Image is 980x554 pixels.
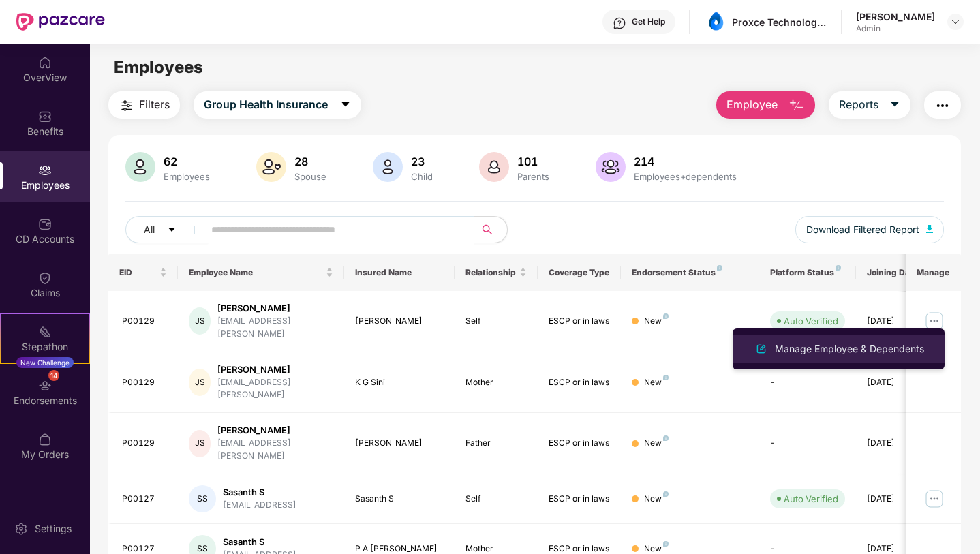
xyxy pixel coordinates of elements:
[934,97,951,114] img: svg+xml;base64,PHN2ZyB4bWxucz0iaHR0cDovL3d3dy53My5vcmcvMjAwMC9zdmciIHdpZHRoPSIyNCIgaGVpZ2h0PSIyNC...
[122,493,167,506] div: P00127
[119,267,157,278] span: EID
[292,171,329,182] div: Spouse
[189,267,323,278] span: Employee Name
[38,217,52,231] img: svg+xml;base64,PHN2ZyBpZD0iQ0RfQWNjb3VudHMiIGRhdGEtbmFtZT0iQ0QgQWNjb3VudHMiIHhtbG5zPSJodHRwOi8vd3...
[161,171,213,182] div: Employees
[189,307,211,335] div: JS
[455,254,538,291] th: Relationship
[1,340,89,354] div: Stepathon
[344,254,455,291] th: Insured Name
[906,254,961,291] th: Manage
[889,99,900,111] span: caret-down
[474,224,500,235] span: search
[408,171,435,182] div: Child
[189,369,211,396] div: JS
[836,265,841,271] img: svg+xml;base64,PHN2ZyB4bWxucz0iaHR0cDovL3d3dy53My5vcmcvMjAwMC9zdmciIHdpZHRoPSI4IiBoZWlnaHQ9IjgiIH...
[829,91,910,119] button: Reportscaret-down
[839,96,878,113] span: Reports
[125,216,209,243] button: Allcaret-down
[217,437,333,463] div: [EMAIL_ADDRESS][PERSON_NAME]
[16,357,74,368] div: New Challenge
[596,152,626,182] img: svg+xml;base64,PHN2ZyB4bWxucz0iaHR0cDovL3d3dy53My5vcmcvMjAwMC9zdmciIHhtbG5zOnhsaW5rPSJodHRwOi8vd3...
[189,430,211,457] div: JS
[122,437,167,450] div: P00129
[465,437,527,450] div: Father
[465,267,517,278] span: Relationship
[538,254,621,291] th: Coverage Type
[38,379,52,393] img: svg+xml;base64,PHN2ZyBpZD0iRW5kb3JzZW1lbnRzIiB4bWxucz0iaHR0cDovL3d3dy53My5vcmcvMjAwMC9zdmciIHdpZH...
[549,437,610,450] div: ESCP or in laws
[122,315,167,328] div: P00129
[631,155,739,168] div: 214
[119,97,135,114] img: svg+xml;base64,PHN2ZyB4bWxucz0iaHR0cDovL3d3dy53My5vcmcvMjAwMC9zdmciIHdpZHRoPSIyNCIgaGVpZ2h0PSIyNC...
[644,315,669,328] div: New
[38,325,52,339] img: svg+xml;base64,PHN2ZyB4bWxucz0iaHR0cDovL3d3dy53My5vcmcvMjAwMC9zdmciIHdpZHRoPSIyMSIgaGVpZ2h0PSIyMC...
[663,491,669,497] img: svg+xml;base64,PHN2ZyB4bWxucz0iaHR0cDovL3d3dy53My5vcmcvMjAwMC9zdmciIHdpZHRoPSI4IiBoZWlnaHQ9IjgiIH...
[125,152,155,182] img: svg+xml;base64,PHN2ZyB4bWxucz0iaHR0cDovL3d3dy53My5vcmcvMjAwMC9zdmciIHhtbG5zOnhsaW5rPSJodHRwOi8vd3...
[856,10,935,23] div: [PERSON_NAME]
[631,171,739,182] div: Employees+dependents
[167,225,177,236] span: caret-down
[465,315,527,328] div: Self
[355,437,444,450] div: [PERSON_NAME]
[732,16,827,29] div: Proxce Technologies
[139,96,170,113] span: Filters
[204,96,328,113] span: Group Health Insurance
[292,155,329,168] div: 28
[549,493,610,506] div: ESCP or in laws
[108,254,178,291] th: EID
[144,222,155,237] span: All
[716,91,815,119] button: Employee
[122,376,167,389] div: P00129
[217,302,333,315] div: [PERSON_NAME]
[217,424,333,437] div: [PERSON_NAME]
[788,97,805,114] img: svg+xml;base64,PHN2ZyB4bWxucz0iaHR0cDovL3d3dy53My5vcmcvMjAwMC9zdmciIHhtbG5zOnhsaW5rPSJodHRwOi8vd3...
[355,376,444,389] div: K G Sini
[867,376,928,389] div: [DATE]
[108,91,180,119] button: Filters
[14,522,28,536] img: svg+xml;base64,PHN2ZyBpZD0iU2V0dGluZy0yMHgyMCIgeG1sbnM9Imh0dHA6Ly93d3cudzMub3JnLzIwMDAvc3ZnIiB3aW...
[644,493,669,506] div: New
[223,499,296,512] div: [EMAIL_ADDRESS]
[515,171,552,182] div: Parents
[515,155,552,168] div: 101
[950,16,961,27] img: svg+xml;base64,PHN2ZyBpZD0iRHJvcGRvd24tMzJ4MzIiIHhtbG5zPSJodHRwOi8vd3d3LnczLm9yZy8yMDAwL3N2ZyIgd2...
[189,485,216,512] div: SS
[465,493,527,506] div: Self
[663,435,669,441] img: svg+xml;base64,PHN2ZyB4bWxucz0iaHR0cDovL3d3dy53My5vcmcvMjAwMC9zdmciIHdpZHRoPSI4IiBoZWlnaHQ9IjgiIH...
[217,315,333,341] div: [EMAIL_ADDRESS][PERSON_NAME]
[663,375,669,380] img: svg+xml;base64,PHN2ZyB4bWxucz0iaHR0cDovL3d3dy53My5vcmcvMjAwMC9zdmciIHdpZHRoPSI4IiBoZWlnaHQ9IjgiIH...
[474,216,508,243] button: search
[706,12,726,32] img: asset%201.png
[644,437,669,450] div: New
[856,254,939,291] th: Joining Date
[772,341,927,356] div: Manage Employee & Dependents
[784,492,838,506] div: Auto Verified
[178,254,344,291] th: Employee Name
[194,91,361,119] button: Group Health Insurancecaret-down
[38,56,52,70] img: svg+xml;base64,PHN2ZyBpZD0iSG9tZSIgeG1sbnM9Imh0dHA6Ly93d3cudzMub3JnLzIwMDAvc3ZnIiB3aWR0aD0iMjAiIG...
[16,13,105,31] img: New Pazcare Logo
[38,164,52,177] img: svg+xml;base64,PHN2ZyBpZD0iRW1wbG95ZWVzIiB4bWxucz0iaHR0cDovL3d3dy53My5vcmcvMjAwMC9zdmciIHdpZHRoPS...
[465,376,527,389] div: Mother
[217,363,333,376] div: [PERSON_NAME]
[663,541,669,547] img: svg+xml;base64,PHN2ZyB4bWxucz0iaHR0cDovL3d3dy53My5vcmcvMjAwMC9zdmciIHdpZHRoPSI4IiBoZWlnaHQ9IjgiIH...
[38,110,52,123] img: svg+xml;base64,PHN2ZyBpZD0iQmVuZWZpdHMiIHhtbG5zPSJodHRwOi8vd3d3LnczLm9yZy8yMDAwL3N2ZyIgd2lkdGg9Ij...
[114,57,203,77] span: Employees
[549,315,610,328] div: ESCP or in laws
[632,16,665,27] div: Get Help
[806,222,919,237] span: Download Filtered Report
[223,536,296,549] div: Sasanth S
[256,152,286,182] img: svg+xml;base64,PHN2ZyB4bWxucz0iaHR0cDovL3d3dy53My5vcmcvMjAwMC9zdmciIHhtbG5zOnhsaW5rPSJodHRwOi8vd3...
[867,315,928,328] div: [DATE]
[726,96,778,113] span: Employee
[923,310,945,332] img: manageButton
[926,225,933,233] img: svg+xml;base64,PHN2ZyB4bWxucz0iaHR0cDovL3d3dy53My5vcmcvMjAwMC9zdmciIHhtbG5zOnhsaW5rPSJodHRwOi8vd3...
[770,267,845,278] div: Platform Status
[759,352,856,414] td: -
[549,376,610,389] div: ESCP or in laws
[753,341,769,357] img: svg+xml;base64,PHN2ZyB4bWxucz0iaHR0cDovL3d3dy53My5vcmcvMjAwMC9zdmciIHhtbG5zOnhsaW5rPSJodHRwOi8vd3...
[223,486,296,499] div: Sasanth S
[856,23,935,34] div: Admin
[613,16,626,30] img: svg+xml;base64,PHN2ZyBpZD0iSGVscC0zMngzMiIgeG1sbnM9Imh0dHA6Ly93d3cudzMub3JnLzIwMDAvc3ZnIiB3aWR0aD...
